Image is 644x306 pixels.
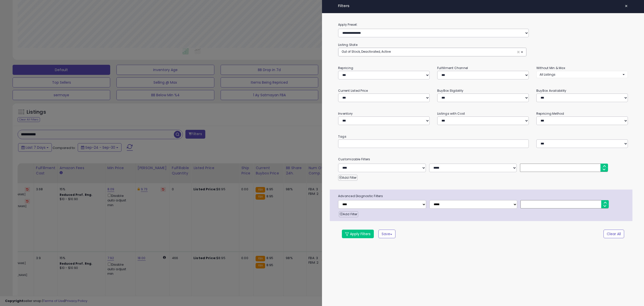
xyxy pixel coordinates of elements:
small: BuyBox Availability [536,88,566,93]
small: Repricing Method [536,111,564,116]
span: Advanced Diagnostic Filters [334,193,632,199]
span: All Listings [540,72,555,77]
small: Without Min & Max [536,66,565,70]
button: Out of Stock, Deactivated, Active × [338,48,526,56]
button: Add Filter [339,211,358,217]
small: Fulfillment Channel [437,66,468,70]
h4: Filters [338,4,628,8]
small: Inventory [338,111,353,116]
small: Repricing [338,66,353,70]
button: Save [378,230,395,238]
span: Out of Stock, Deactivated, Active [342,49,391,54]
small: BuyBox Eligibility [437,88,463,93]
button: Apply Filters [342,230,374,238]
small: Listing State [338,43,357,47]
small: Current Listed Price [338,88,368,93]
button: Clear All [603,230,624,238]
small: Tags [334,134,632,139]
small: Customizable Filters [334,157,632,162]
small: Listings with Cost [437,111,465,116]
span: × [517,49,520,55]
label: Apply Preset: [334,22,632,27]
button: × [623,3,630,10]
button: All Listings [536,71,628,78]
span: × [625,3,628,10]
button: Add Filter [338,175,357,181]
